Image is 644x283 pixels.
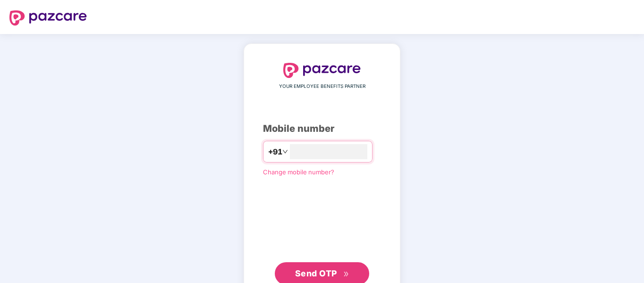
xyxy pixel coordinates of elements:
[263,121,381,136] div: Mobile number
[9,10,87,26] img: logo
[343,271,349,277] span: double-right
[268,146,282,158] span: +91
[279,83,365,90] span: YOUR EMPLOYEE BENEFITS PARTNER
[263,168,334,176] a: Change mobile number?
[283,63,361,78] img: logo
[282,149,288,154] span: down
[295,268,337,278] span: Send OTP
